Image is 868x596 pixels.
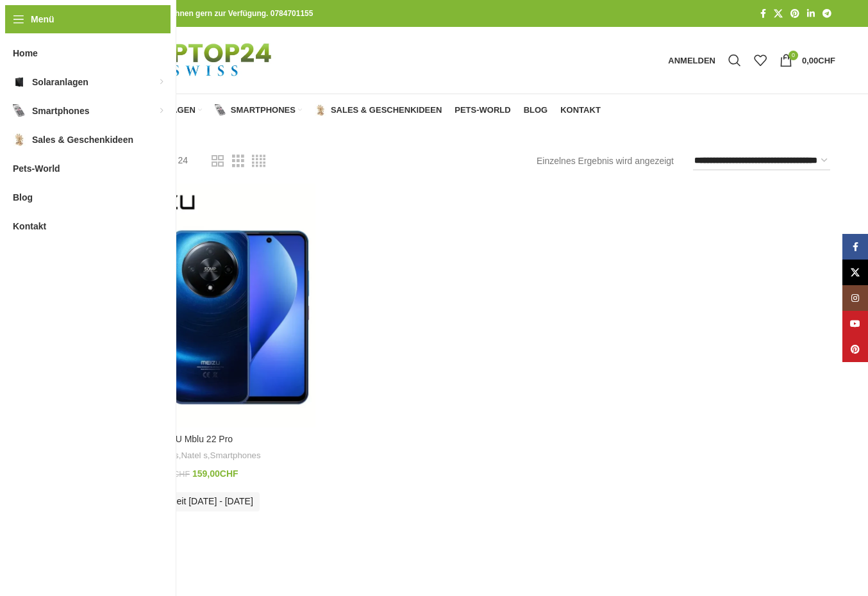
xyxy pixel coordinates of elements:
[13,76,26,88] img: Solaranlagen
[315,104,326,116] img: Sales & Geschenkideen
[71,27,304,94] img: Tiptop24 Nachhaltige & Faire Produkte
[13,215,46,238] span: Kontakt
[789,51,798,60] span: 0
[71,9,313,18] strong: Bei allen Fragen stehen wir Ihnen gern zur Verfügung. 0784701155
[668,56,715,65] span: Anmelden
[842,234,868,260] a: Facebook Social Link
[693,152,830,170] select: Shop-Reihenfolge
[71,183,315,427] a: MEIZU Mblu 22 Pro
[71,54,304,65] a: Logo der Website
[818,56,835,65] span: CHF
[842,336,868,362] a: Pinterest Social Link
[315,97,442,123] a: Sales & Geschenkideen
[252,153,265,169] a: Rasteransicht 4
[13,133,26,146] img: Sales & Geschenkideen
[232,153,244,169] a: Rasteransicht 3
[455,97,510,123] a: Pets-World
[13,157,60,180] span: Pets-World
[31,12,54,26] span: Menü
[819,5,835,22] a: Telegram Social Link
[65,97,607,123] div: Hauptnavigation
[128,492,260,511] div: Lieferzeit [DATE] - [DATE]
[773,47,842,73] a: 0 0,00CHF
[842,285,868,311] a: Instagram Social Link
[192,468,238,479] bdi: 159,00
[803,5,819,22] a: LinkedIn Social Link
[524,97,548,123] a: Blog
[109,97,202,123] a: Solaranlagen
[212,153,224,169] a: Rasteransicht 2
[560,105,601,115] span: Kontakt
[455,105,510,115] span: Pets-World
[215,97,302,123] a: Smartphones
[524,105,548,115] span: Blog
[173,470,190,479] span: CHF
[662,47,722,73] a: Anmelden
[32,70,88,94] span: Solaranlagen
[747,47,773,73] div: Meine Wunschliste
[802,56,835,65] bdi: 0,00
[181,450,207,462] a: Natel s
[231,105,296,115] span: Smartphones
[560,97,601,123] a: Kontakt
[331,105,442,115] span: Sales & Geschenkideen
[32,99,89,122] span: Smartphones
[13,42,38,65] span: Home
[787,5,803,22] a: Pinterest Social Link
[756,5,770,22] a: Facebook Social Link
[13,186,33,209] span: Blog
[842,311,868,336] a: YouTube Social Link
[770,5,787,22] a: X Social Link
[13,104,26,117] img: Smartphones
[174,153,193,167] a: 24
[722,47,747,73] a: Suche
[32,128,133,151] span: Sales & Geschenkideen
[537,154,674,168] p: Einzelnes Ergebnis wird angezeigt
[842,260,868,285] a: X Social Link
[215,104,226,116] img: Smartphones
[220,468,238,479] span: CHF
[178,155,188,165] span: 24
[154,434,233,444] a: MEIZU Mblu 22 Pro
[210,450,261,462] a: Smartphones
[78,450,309,462] div: , , ,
